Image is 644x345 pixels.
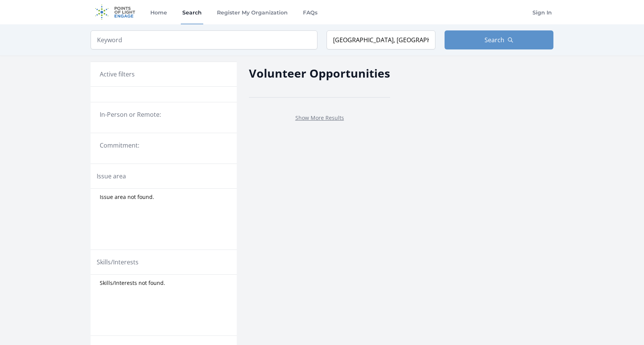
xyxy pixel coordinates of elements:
[100,70,135,79] h3: Active filters
[100,193,154,201] span: Issue area not found.
[91,30,317,49] input: Keyword
[100,279,165,287] span: Skills/Interests not found.
[97,172,126,181] legend: Issue area
[100,110,228,119] legend: In-Person or Remote:
[249,65,390,82] h2: Volunteer Opportunities
[485,35,504,45] span: Search
[445,30,553,49] button: Search
[97,258,139,267] legend: Skills/Interests
[100,141,228,150] legend: Commitment:
[295,114,344,121] a: Show More Results
[327,30,435,49] input: Location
